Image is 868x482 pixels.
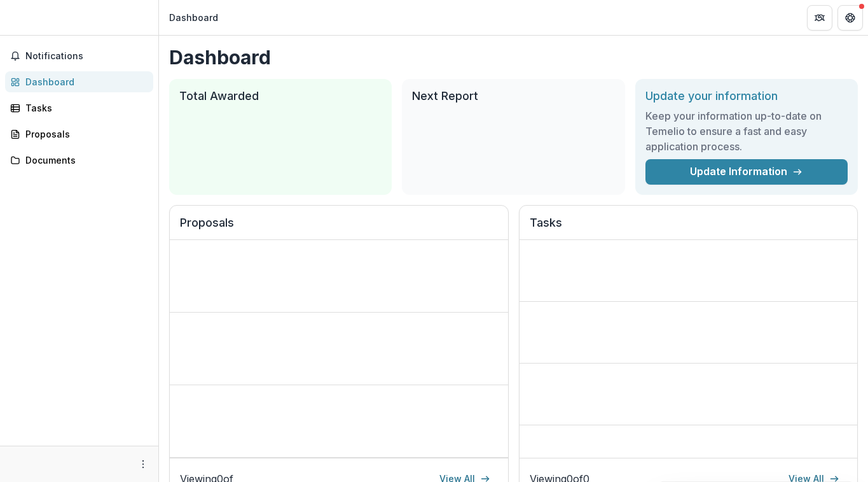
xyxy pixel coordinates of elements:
[5,46,153,66] button: Notifications
[645,108,848,154] h3: Keep your information up-to-date on Temelio to ensure a fast and easy application process.
[5,124,153,145] a: Proposals
[169,11,218,24] div: Dashboard
[530,216,848,240] h2: Tasks
[25,51,148,62] span: Notifications
[412,89,614,103] h2: Next Report
[179,89,382,103] h2: Total Awarded
[645,159,848,185] a: Update Information
[25,101,143,115] div: Tasks
[5,71,153,92] a: Dashboard
[169,46,858,69] h1: Dashboard
[25,127,143,141] div: Proposals
[25,75,143,89] div: Dashboard
[807,5,832,31] button: Partners
[645,89,848,103] h2: Update your information
[5,150,153,171] a: Documents
[164,8,223,27] nav: breadcrumb
[25,153,143,167] div: Documents
[837,5,863,31] button: Get Help
[135,457,151,472] button: More
[180,216,498,240] h2: Proposals
[5,97,153,118] a: Tasks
